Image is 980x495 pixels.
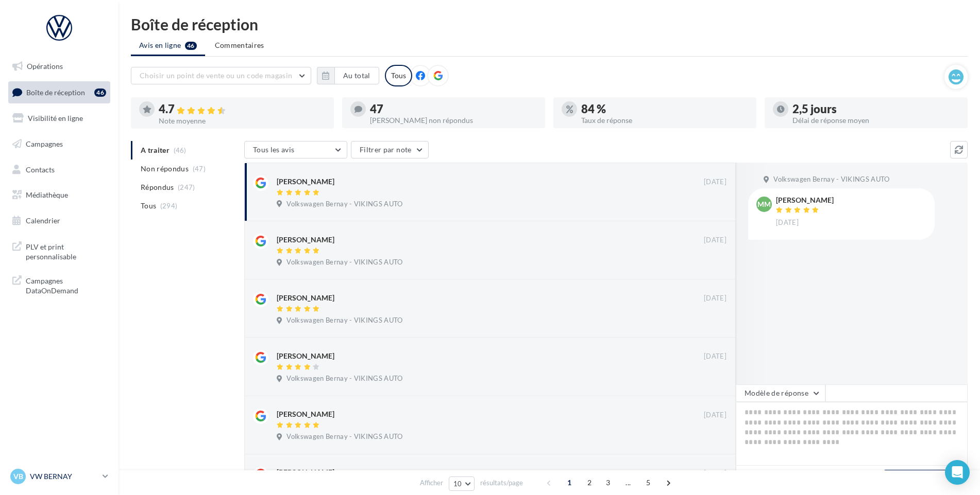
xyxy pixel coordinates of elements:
[131,67,311,84] button: Choisir un point de vente ou un code magasin
[6,210,112,232] a: Calendrier
[317,67,379,84] button: Au total
[600,474,616,491] span: 3
[704,294,726,303] span: [DATE]
[141,201,156,211] span: Tous
[26,165,55,173] span: Contacts
[704,411,726,420] span: [DATE]
[286,316,402,325] span: Volkswagen Bernay - VIKINGS AUTO
[6,108,112,129] a: Visibilité en ligne
[140,71,292,80] span: Choisir un point de vente ou un code magasin
[141,182,174,192] span: Répondus
[6,81,112,103] a: Boîte de réception46
[704,236,726,245] span: [DATE]
[773,175,889,184] span: Volkswagen Bernay - VIKINGS AUTO
[28,114,83,122] span: Visibilité en ligne
[581,103,748,115] div: 84 %
[792,117,959,124] div: Délai de réponse moyen
[286,374,402,383] span: Volkswagen Bernay - VIKINGS AUTO
[30,471,98,482] p: VW BERNAY
[193,165,206,173] span: (47)
[6,270,112,300] a: Campagnes DataOnDemand
[561,474,578,491] span: 1
[370,117,537,124] div: [PERSON_NAME] non répondus
[277,467,334,478] div: [PERSON_NAME]
[178,183,195,191] span: (247)
[776,197,834,204] div: [PERSON_NAME]
[215,40,264,50] span: Commentaires
[286,432,402,441] span: Volkswagen Bernay - VIKINGS AUTO
[26,274,106,296] span: Campagnes DataOnDemand
[277,351,334,361] div: [PERSON_NAME]
[945,460,970,485] div: Open Intercom Messenger
[704,178,726,187] span: [DATE]
[736,384,825,402] button: Modèle de réponse
[640,474,656,491] span: 5
[420,478,443,488] span: Afficher
[620,474,636,491] span: ...
[277,293,334,303] div: [PERSON_NAME]
[160,202,178,210] span: (294)
[94,89,106,97] div: 46
[792,103,959,115] div: 2,5 jours
[141,164,189,174] span: Non répondus
[286,200,402,209] span: Volkswagen Bernay - VIKINGS AUTO
[159,117,326,125] div: Note moyenne
[26,190,68,199] span: Médiathèque
[385,65,412,86] div: Tous
[757,199,771,209] span: MM
[27,62,63,70] span: Opérations
[159,103,326,115] div: 4.7
[26,87,85,96] span: Boîte de réception
[244,141,347,158] button: Tous les avis
[131,16,968,32] div: Boîte de réception
[286,258,402,267] span: Volkswagen Bernay - VIKINGS AUTO
[776,218,799,227] span: [DATE]
[26,139,63,148] span: Campagnes
[581,474,598,491] span: 2
[6,133,112,155] a: Campagnes
[8,467,110,486] a: VB VW BERNAY
[6,236,112,266] a: PLV et print personnalisable
[334,67,379,84] button: Au total
[704,352,726,361] span: [DATE]
[453,480,462,488] span: 10
[351,141,429,158] button: Filtrer par note
[370,103,537,115] div: 47
[6,56,112,77] a: Opérations
[704,469,726,478] span: [DATE]
[277,176,334,187] div: [PERSON_NAME]
[449,476,475,491] button: 10
[277,235,334,245] div: [PERSON_NAME]
[480,478,523,488] span: résultats/page
[6,184,112,206] a: Médiathèque
[26,240,106,262] span: PLV et print personnalisable
[277,409,334,419] div: [PERSON_NAME]
[253,145,295,154] span: Tous les avis
[581,117,748,124] div: Taux de réponse
[26,216,60,225] span: Calendrier
[13,471,23,482] span: VB
[6,159,112,181] a: Contacts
